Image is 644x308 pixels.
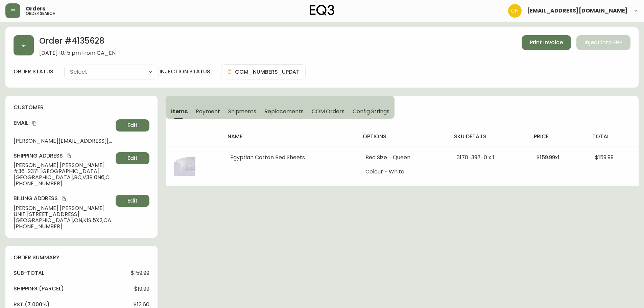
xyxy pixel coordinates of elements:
[353,108,389,115] span: Config Strings
[14,152,113,160] h4: Shipping Address
[127,122,138,129] span: Edit
[116,195,149,207] button: Edit
[527,8,628,14] span: [EMAIL_ADDRESS][DOMAIN_NAME]
[508,4,522,18] img: 6288462cea190ebb98a2c2f3c744dd7e
[26,11,55,16] h5: order search
[230,153,305,161] span: Egyptian Cotton Bed Sheets
[264,108,303,115] span: Replacements
[127,155,138,162] span: Edit
[365,155,440,161] li: Bed Size - Queen
[228,108,257,115] span: Shipments
[14,223,113,230] span: [PHONE_NUMBER]
[534,133,581,140] h4: price
[228,133,352,140] h4: name
[31,120,38,127] button: copy
[536,153,559,161] span: $159.99 x 1
[39,35,116,50] h2: Order # 4135628
[134,286,149,292] span: $19.99
[66,152,72,159] button: copy
[14,174,113,181] span: [GEOGRAPHIC_DATA] , BC , V3B 0N6 , CA
[310,5,335,16] img: logo
[454,133,523,140] h4: sku details
[160,68,210,75] h4: injection status
[14,162,113,168] span: [PERSON_NAME] [PERSON_NAME]
[116,119,149,132] button: Edit
[14,195,113,202] h4: Billing Address
[131,270,149,276] span: $159.99
[196,108,220,115] span: Payment
[26,6,45,11] span: Orders
[39,50,116,56] span: [DATE] 10:15 pm from CA_EN
[116,152,149,164] button: Edit
[171,108,188,115] span: Items
[14,217,113,223] span: [GEOGRAPHIC_DATA] , ON , K1S 5X2 , CA
[14,254,149,261] h4: order summary
[14,211,113,217] span: UNIT [STREET_ADDRESS]
[530,39,563,46] span: Print Invoice
[14,205,113,211] span: [PERSON_NAME] [PERSON_NAME]
[365,169,440,175] li: Colour - White
[174,155,195,176] img: 1dbcb07d-b8d9-436e-8165-462c51020e79.jpg
[14,269,44,277] h4: sub-total
[595,153,614,161] span: $159.99
[14,168,113,174] span: #36-2371 [GEOGRAPHIC_DATA]
[457,153,494,161] span: 3170-397-0 x 1
[14,68,53,75] label: order status
[14,104,149,111] h4: customer
[592,133,633,140] h4: total
[14,181,113,187] span: [PHONE_NUMBER]
[522,35,571,50] button: Print Invoice
[127,197,138,205] span: Edit
[134,302,149,308] span: $12.60
[61,195,67,202] button: copy
[312,108,345,115] span: COM Orders
[14,119,113,127] h4: Email
[14,138,113,144] span: [PERSON_NAME][EMAIL_ADDRESS][PERSON_NAME][DOMAIN_NAME]
[363,133,443,140] h4: options
[14,285,64,292] h4: Shipping ( Parcel )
